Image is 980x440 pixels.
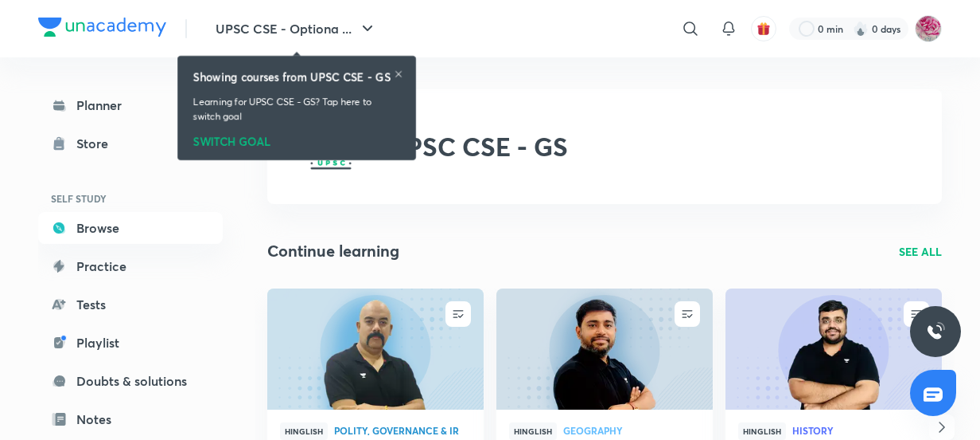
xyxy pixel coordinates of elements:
a: Geography [563,426,700,437]
a: Practice [38,250,223,282]
a: Doubts & solutions [38,365,223,397]
img: new-thumbnail [723,287,943,411]
img: new-thumbnail [494,287,714,411]
div: Store [76,134,118,153]
a: Playlist [38,327,223,359]
button: avatar [751,16,776,41]
span: Polity, Governance & IR [334,426,471,435]
span: History [792,426,929,435]
h2: UPSC CSE - GS [388,132,568,162]
img: streak [853,21,869,37]
div: SWITCH GOAL [193,130,400,147]
img: ttu [926,322,945,341]
a: Browse [38,212,223,244]
a: Company Logo [38,18,166,41]
a: Tests [38,289,223,320]
img: Company Logo [38,18,166,37]
span: Hinglish [509,422,557,440]
img: new-thumbnail [265,287,485,411]
h6: Showing courses from UPSC CSE - GS [193,69,391,85]
a: new-thumbnail [267,289,484,410]
img: avatar [756,22,771,36]
a: Store [38,128,223,159]
h6: SELF STUDY [38,185,223,212]
a: History [792,426,929,437]
button: UPSC CSE - Optiona ... [206,13,387,45]
a: new-thumbnail [496,289,713,410]
a: new-thumbnail [725,289,942,410]
a: SEE ALL [899,243,942,260]
a: Polity, Governance & IR [334,426,471,437]
h2: Continue learning [267,239,399,263]
img: Sonali Movaliya [915,15,942,42]
p: Learning for UPSC CSE - GS? Tap here to switch goal [193,95,400,124]
span: Hinglish [738,422,786,440]
a: Planner [38,89,223,121]
span: Geography [563,426,700,435]
a: Notes [38,403,223,435]
span: Hinglish [280,422,328,440]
